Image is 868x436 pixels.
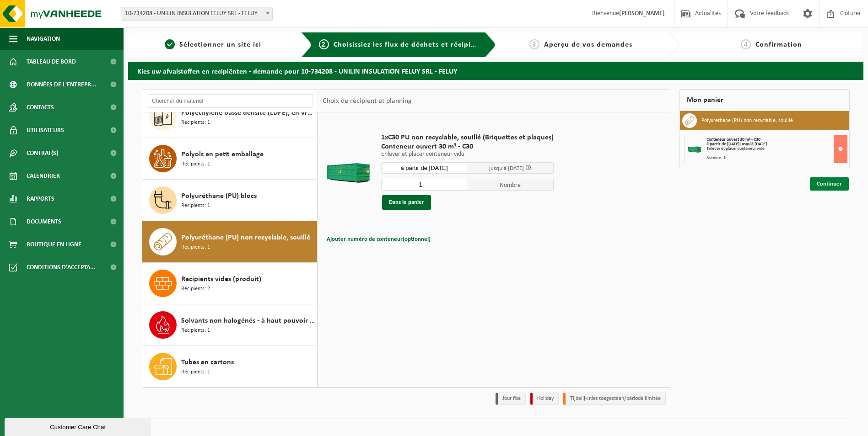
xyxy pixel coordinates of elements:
[142,138,318,180] button: Polyols en petit emballage Récipients: 1
[147,94,313,108] input: Chercher du matériel
[382,195,431,210] button: Dans le panier
[181,274,261,285] span: Recipients vides (produit)
[381,133,554,142] span: 1xC30 PU non recyclable, souillé (Briquettes et plaques)
[27,119,64,142] span: Utilisateurs
[27,50,76,73] span: Tableau de bord
[133,39,294,50] a: 1Sélectionner un site ici
[701,113,793,128] h3: Polyuréthane (PU) non recyclable, souillé
[706,142,767,147] strong: à partir de [DATE] jusqu'à [DATE]
[142,96,318,138] button: Polyéthylène basse densité (LDPE), en vrac, naturel/coloré (80/20) Récipients: 1
[318,90,416,112] div: Choix de récipient et planning
[181,243,210,252] span: Récipients: 1
[181,368,210,377] span: Récipients: 1
[27,73,97,96] span: Données de l'entrepr...
[319,39,329,49] span: 2
[741,39,751,49] span: 4
[334,41,486,48] span: Choisissiez les flux de déchets et récipients
[563,393,666,405] li: Tijdelijk niet toegestaan/période limitée
[181,107,315,118] span: Polyéthylène basse densité (LDPE), en vrac, naturel/coloré (80/20)
[142,304,318,346] button: Solvants non halogénés - à haut pouvoir calorifique en petits emballages (<200L) Récipients: 1
[810,177,849,191] a: Continuer
[5,416,153,436] iframe: chat widget
[27,187,54,210] span: Rapports
[181,315,315,326] span: Solvants non halogénés - à haut pouvoir calorifique en petits emballages (<200L)
[181,326,210,335] span: Récipients: 1
[381,142,554,151] span: Conteneur ouvert 30 m³ - C30
[755,41,802,48] span: Confirmation
[706,156,847,160] div: Nombre: 1
[706,147,847,151] div: Enlever et placer conteneur vide
[121,7,272,20] span: 10-734208 - UNILIN INSULATION FELUY SRL - FELUY
[181,118,210,127] span: Récipients: 1
[181,191,257,202] span: Polyuréthane (PU) blocs
[27,96,54,119] span: Contacts
[27,256,96,279] span: Conditions d'accepta...
[529,39,539,49] span: 3
[619,10,665,17] strong: [PERSON_NAME]
[179,41,261,48] span: Sélectionner un site ici
[489,165,524,171] span: jusqu'à [DATE]
[142,180,318,221] button: Polyuréthane (PU) blocs Récipients: 1
[326,233,431,246] button: Ajouter numéro de conteneur(optionnel)
[181,232,310,243] span: Polyuréthane (PU) non recyclable, souillé
[181,285,210,293] span: Récipients: 2
[181,357,234,368] span: Tubes en cartons
[121,7,273,21] span: 10-734208 - UNILIN INSULATION FELUY SRL - FELUY
[142,263,318,304] button: Recipients vides (produit) Récipients: 2
[544,41,632,48] span: Aperçu de vos demandes
[181,160,210,169] span: Récipients: 1
[165,39,175,49] span: 1
[128,62,863,80] h2: Kies uw afvalstoffen en recipiënten - demande pour 10-734208 - UNILIN INSULATION FELUY SRL - FELUY
[467,179,554,191] span: Nombre
[381,162,468,174] input: Sélectionnez date
[27,210,61,233] span: Documents
[181,202,210,210] span: Récipients: 1
[327,236,431,242] span: Ajouter numéro de conteneur(optionnel)
[181,149,264,160] span: Polyols en petit emballage
[496,393,526,405] li: Jour fixe
[530,393,559,405] li: Holiday
[27,233,81,256] span: Boutique en ligne
[27,142,58,165] span: Contrat(s)
[142,346,318,387] button: Tubes en cartons Récipients: 1
[27,27,60,50] span: Navigation
[381,151,554,158] p: Enlever et placer conteneur vide
[27,165,60,187] span: Calendrier
[679,89,850,111] div: Mon panier
[706,137,760,142] span: Conteneur ouvert 30 m³ - C30
[142,221,318,263] button: Polyuréthane (PU) non recyclable, souillé Récipients: 1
